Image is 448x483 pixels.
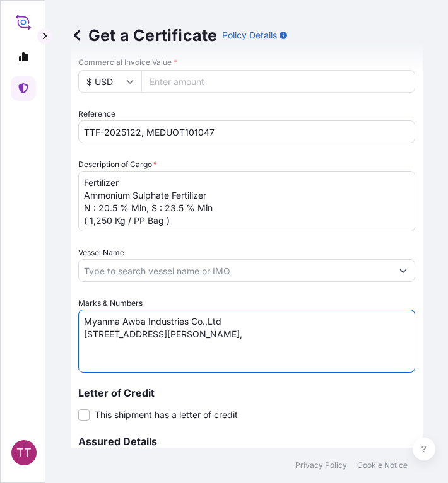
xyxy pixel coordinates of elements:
label: Description of Cargo [78,158,157,171]
label: Reference [78,108,115,120]
input: Type to search vessel name or IMO [79,259,392,282]
span: This shipment has a letter of credit [95,409,238,421]
p: Get a Certificate [71,25,217,45]
a: Privacy Policy [295,460,347,470]
span: TT [16,446,32,459]
p: Letter of Credit [78,388,415,398]
p: Assured Details [78,436,415,446]
label: Vessel Name [78,247,124,259]
label: Marks & Numbers [78,297,143,310]
input: Enter booking reference [78,120,415,143]
p: Policy Details [222,29,277,42]
a: Cookie Notice [357,460,408,470]
button: Show suggestions [392,259,415,282]
input: Enter amount [141,70,415,93]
